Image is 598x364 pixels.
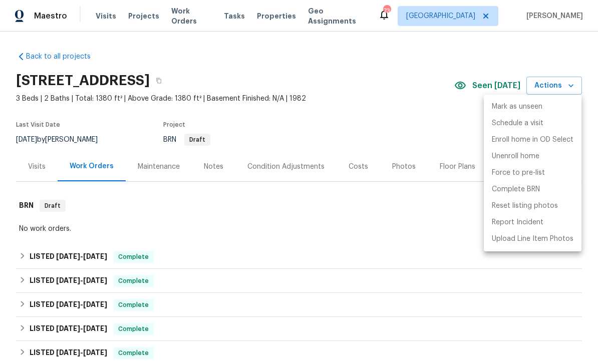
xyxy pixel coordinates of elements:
[492,184,540,195] p: Complete BRN
[492,151,539,162] p: Unenroll home
[492,135,573,145] p: Enroll home in OD Select
[492,102,542,112] p: Mark as unseen
[492,118,543,129] p: Schedule a visit
[492,201,558,211] p: Reset listing photos
[492,217,543,228] p: Report Incident
[492,234,573,244] p: Upload Line Item Photos
[492,168,545,178] p: Force to pre-list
